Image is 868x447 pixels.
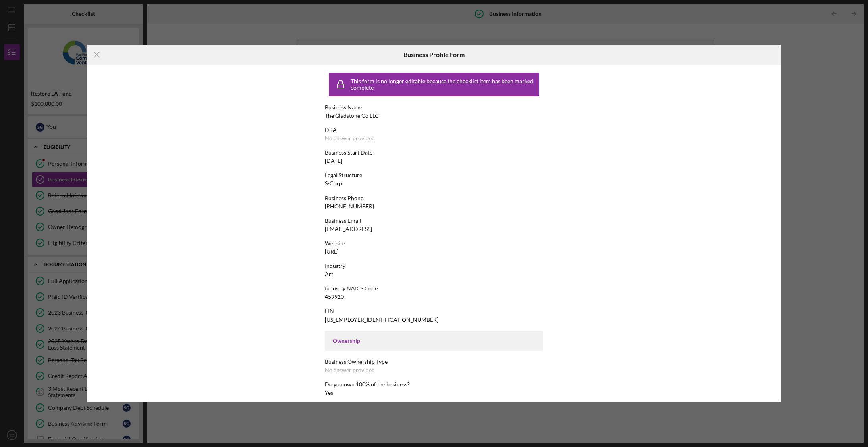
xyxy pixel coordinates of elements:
[325,149,543,156] div: Business Start Date
[325,381,543,388] div: Do you own 100% of the business?
[325,317,438,323] div: [US_EMPLOYER_IDENTIFICATION_NUMBER]
[325,390,333,396] div: Yes
[325,367,375,373] div: No answer provided
[325,172,543,178] div: Legal Structure
[325,180,342,187] div: S-Corp
[325,308,543,314] div: EIN
[325,195,543,201] div: Business Phone
[325,203,374,210] div: [PHONE_NUMBER]
[325,294,344,300] div: 459920
[325,127,543,133] div: DBA
[325,263,543,269] div: Industry
[325,248,338,255] div: [URL]
[325,104,543,111] div: Business Name
[325,240,543,246] div: Website
[333,338,535,344] div: Ownership
[325,271,333,277] div: Art
[325,359,543,365] div: Business Ownership Type
[351,78,537,91] div: This form is no longer editable because the checklist item has been marked complete
[403,51,465,58] h6: Business Profile Form
[325,226,372,232] div: [EMAIL_ADDRESS]
[325,135,375,141] div: No answer provided
[325,285,543,292] div: Industry NAICS Code
[325,113,379,119] div: The Gladstone Co LLC
[325,158,342,164] div: [DATE]
[325,218,543,224] div: Business Email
